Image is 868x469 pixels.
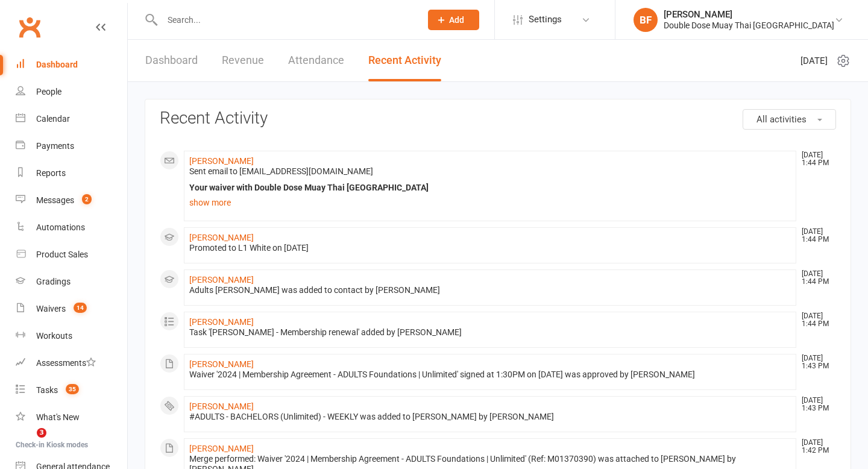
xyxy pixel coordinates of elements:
[36,304,66,313] div: Waivers
[189,444,254,453] a: [PERSON_NAME]
[189,317,254,327] a: [PERSON_NAME]
[16,78,127,105] a: People
[449,15,464,25] span: Add
[36,114,70,124] div: Calendar
[189,166,373,176] span: Sent email to [EMAIL_ADDRESS][DOMAIN_NAME]
[145,40,198,81] a: Dashboard
[16,51,127,78] a: Dashboard
[16,404,127,431] a: What's New
[189,156,254,166] a: [PERSON_NAME]
[16,268,127,295] a: Gradings
[189,359,254,369] a: [PERSON_NAME]
[160,109,836,128] h3: Recent Activity
[16,133,127,160] a: Payments
[16,350,127,377] a: Assessments
[16,295,127,323] a: Waivers 14
[37,428,46,438] span: 3
[16,377,127,404] a: Tasks 35
[16,241,127,268] a: Product Sales
[743,109,836,130] button: All activities
[189,275,254,285] a: [PERSON_NAME]
[36,385,58,395] div: Tasks
[16,160,127,187] a: Reports
[189,285,791,295] div: Adults [PERSON_NAME] was added to contact by [PERSON_NAME]
[529,6,562,33] span: Settings
[796,354,835,370] time: [DATE] 1:43 PM
[189,401,254,411] a: [PERSON_NAME]
[428,10,479,30] button: Add
[36,250,88,259] div: Product Sales
[288,40,344,81] a: Attendance
[36,331,72,341] div: Workouts
[664,20,834,31] div: Double Dose Muay Thai [GEOGRAPHIC_DATA]
[189,370,791,380] div: Waiver '2024 | Membership Agreement - ADULTS Foundations | Unlimited' signed at 1:30PM on [DATE] ...
[189,233,254,242] a: [PERSON_NAME]
[36,222,85,232] div: Automations
[222,40,264,81] a: Revenue
[796,312,835,328] time: [DATE] 1:44 PM
[634,8,658,32] div: BF
[796,228,835,244] time: [DATE] 1:44 PM
[36,87,61,96] div: People
[16,323,127,350] a: Workouts
[36,358,96,368] div: Assessments
[189,183,791,193] div: Your waiver with Double Dose Muay Thai [GEOGRAPHIC_DATA]
[796,397,835,412] time: [DATE] 1:43 PM
[796,439,835,455] time: [DATE] 1:42 PM
[664,9,834,20] div: [PERSON_NAME]
[189,243,791,253] div: Promoted to L1 White on [DATE]
[82,194,92,204] span: 2
[159,11,412,28] input: Search...
[12,428,41,457] iframe: Intercom live chat
[796,151,835,167] time: [DATE] 1:44 PM
[74,303,87,313] span: 14
[36,141,74,151] div: Payments
[36,412,80,422] div: What's New
[189,194,791,211] a: show more
[14,12,45,42] a: Clubworx
[796,270,835,286] time: [DATE] 1:44 PM
[66,384,79,394] span: 35
[16,187,127,214] a: Messages 2
[16,105,127,133] a: Calendar
[189,412,791,422] div: #ADULTS - BACHELORS (Unlimited) - WEEKLY was added to [PERSON_NAME] by [PERSON_NAME]
[36,168,66,178] div: Reports
[368,40,441,81] a: Recent Activity
[36,195,74,205] div: Messages
[756,114,807,125] span: All activities
[36,60,78,69] div: Dashboard
[36,277,71,286] div: Gradings
[16,214,127,241] a: Automations
[189,327,791,338] div: Task '[PERSON_NAME] - Membership renewal' added by [PERSON_NAME]
[800,54,828,68] span: [DATE]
